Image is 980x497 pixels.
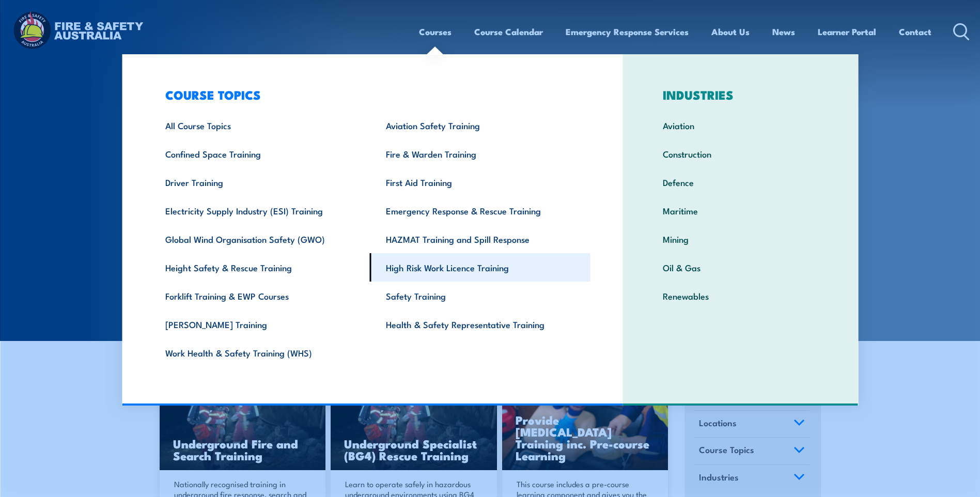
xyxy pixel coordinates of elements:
h3: Underground Specialist (BG4) Rescue Training [344,438,484,461]
a: About Us [711,18,750,45]
a: Aviation Safety Training [370,111,590,139]
a: Safety Training [370,282,590,310]
a: HAZMAT Training and Spill Response [370,225,590,253]
span: Industries [699,470,739,484]
a: Oil & Gas [647,253,834,282]
a: Work Health & Safety Training (WHS) [149,338,370,367]
h3: INDUSTRIES [647,87,834,102]
img: Underground mine rescue [160,378,326,471]
a: Course Topics [694,438,810,464]
h3: Provide [MEDICAL_DATA] Training inc. Pre-course Learning [516,414,655,461]
a: Provide [MEDICAL_DATA] Training inc. Pre-course Learning [502,378,668,471]
a: All Course Topics [149,111,370,139]
a: Underground Specialist (BG4) Rescue Training [331,378,497,471]
a: Course Calendar [474,18,543,45]
span: Locations [699,416,737,430]
h3: COURSE TOPICS [149,87,590,102]
a: [PERSON_NAME] Training [149,310,370,338]
a: Forklift Training & EWP Courses [149,282,370,310]
a: Confined Space Training [149,139,370,168]
a: Courses [419,18,452,45]
a: High Risk Work Licence Training [370,253,590,282]
img: Low Voltage Rescue and Provide CPR [502,378,668,471]
a: Industries [694,465,810,492]
a: Fire & Warden Training [370,139,590,168]
a: First Aid Training [370,168,590,196]
a: Learner Portal [818,18,876,45]
a: Driver Training [149,168,370,196]
a: Underground Fire and Search Training [160,378,326,471]
a: Aviation [647,111,834,139]
a: Height Safety & Rescue Training [149,253,370,282]
a: Health & Safety Representative Training [370,310,590,338]
a: Electricity Supply Industry (ESI) Training [149,196,370,225]
h3: Underground Fire and Search Training [173,438,313,461]
a: Construction [647,139,834,168]
a: Mining [647,225,834,253]
a: Emergency Response Services [566,18,689,45]
img: Underground mine rescue [331,378,497,471]
a: Contact [899,18,931,45]
a: Locations [694,411,810,438]
span: Course Topics [699,443,754,457]
a: Maritime [647,196,834,225]
a: News [772,18,795,45]
a: Global Wind Organisation Safety (GWO) [149,225,370,253]
a: Emergency Response & Rescue Training [370,196,590,225]
a: Defence [647,168,834,196]
a: Renewables [647,282,834,310]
